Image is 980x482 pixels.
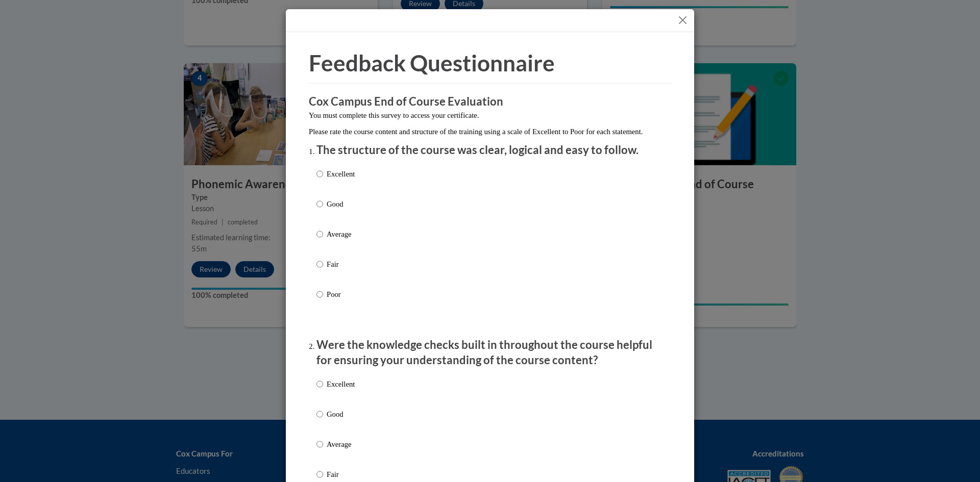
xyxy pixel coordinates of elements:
p: Average [327,439,355,450]
p: Good [327,409,355,420]
p: Were the knowledge checks built in throughout the course helpful for ensuring your understanding ... [316,337,664,369]
input: Fair [316,259,323,270]
input: Good [316,409,323,420]
p: Fair [327,469,355,480]
input: Excellent [316,378,323,390]
p: Excellent [327,168,355,180]
p: Please rate the course content and structure of the training using a scale of Excellent to Poor f... [309,126,671,137]
input: Average [316,229,323,240]
span: Feedback Questionnaire [309,49,555,76]
p: The structure of the course was clear, logical and easy to follow. [316,142,664,158]
h3: Cox Campus End of Course Evaluation [309,94,671,110]
p: You must complete this survey to access your certificate. [309,110,671,121]
p: Fair [327,259,355,270]
button: Close [676,14,689,27]
input: Fair [316,469,323,480]
input: Good [316,198,323,210]
p: Average [327,229,355,240]
input: Poor [316,289,323,300]
p: Good [327,198,355,210]
p: Excellent [327,378,355,390]
p: Poor [327,289,355,300]
input: Excellent [316,168,323,180]
input: Average [316,439,323,450]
